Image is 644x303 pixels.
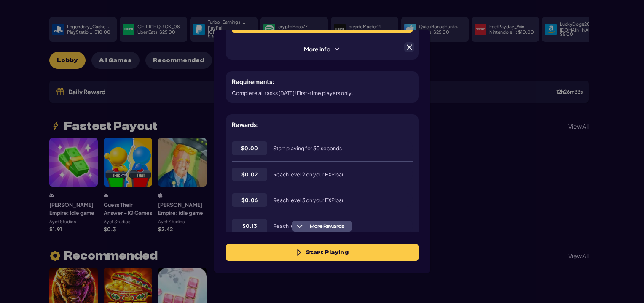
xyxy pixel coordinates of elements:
span: Reach level 2 on your EXP bar [273,171,343,178]
span: $ 0.00 [241,144,258,152]
button: More Rewards [292,221,352,232]
span: More info [298,45,346,54]
span: $ 0.06 [241,196,258,204]
span: More Rewards [306,223,348,230]
span: Reach level 5 on your EXP bar [273,222,344,229]
h5: Requirements: [232,77,274,86]
span: Start playing for 30 seconds [273,145,342,151]
span: Reach level 3 on your EXP bar [273,197,343,203]
button: Start Playing [226,244,419,261]
span: $ 0.02 [241,170,258,178]
span: $ 0.13 [242,222,257,230]
h5: Rewards: [232,120,259,129]
p: Complete all tasks [DATE]! First-time players only. [232,89,353,97]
